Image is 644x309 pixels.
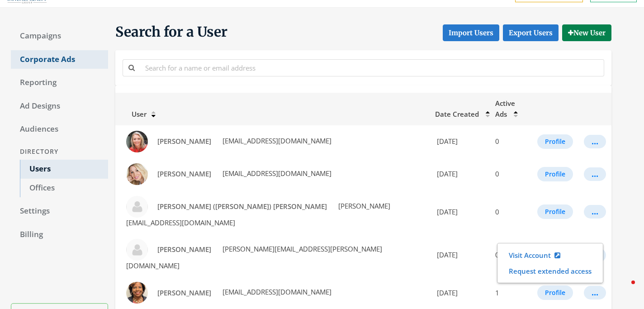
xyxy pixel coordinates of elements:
[490,125,532,158] td: 0
[126,282,148,304] img: Antoinette Cummings profile
[157,288,211,297] span: [PERSON_NAME]
[221,287,331,296] span: [EMAIL_ADDRESS][DOMAIN_NAME]
[115,23,227,41] span: Search for a User
[537,204,573,219] button: Profile
[592,211,598,212] div: ...
[495,99,515,119] span: Active Ads
[592,141,598,142] div: ...
[430,276,490,309] td: [DATE]
[537,285,573,300] button: Profile
[537,167,573,181] button: Profile
[20,160,108,179] a: Users
[584,286,606,299] button: ...
[503,264,597,279] button: Request extended access
[126,163,148,185] img: Amanda Morris profile
[11,97,108,116] a: Ad Designs
[562,24,611,41] button: New User
[126,131,148,152] img: Amanda Glass profile
[20,179,108,198] a: Offices
[503,247,566,264] a: Visit Account
[11,225,108,244] a: Billing
[126,239,148,261] img: Andrea De La Riva profile
[140,59,604,76] input: Search for a name or email address
[157,202,327,211] span: [PERSON_NAME] ([PERSON_NAME]) [PERSON_NAME]
[157,137,211,146] span: [PERSON_NAME]
[152,285,217,301] a: [PERSON_NAME]
[152,198,333,215] a: [PERSON_NAME] ([PERSON_NAME]) [PERSON_NAME]
[11,202,108,221] a: Settings
[435,109,479,119] span: Date Created
[430,233,490,276] td: [DATE]
[221,169,331,178] span: [EMAIL_ADDRESS][DOMAIN_NAME]
[430,158,490,190] td: [DATE]
[430,190,490,233] td: [DATE]
[126,201,390,227] span: [PERSON_NAME][EMAIL_ADDRESS][DOMAIN_NAME]
[126,196,148,218] img: Andrea (Kim) Stevens profile
[157,169,211,178] span: [PERSON_NAME]
[11,143,108,160] div: Directory
[157,245,211,254] span: [PERSON_NAME]
[430,125,490,158] td: [DATE]
[221,136,331,145] span: [EMAIL_ADDRESS][DOMAIN_NAME]
[152,241,217,258] a: [PERSON_NAME]
[443,24,499,41] button: Import Users
[152,133,217,150] a: [PERSON_NAME]
[503,24,559,41] a: Export Users
[584,167,606,181] button: ...
[11,73,108,92] a: Reporting
[121,109,147,119] span: User
[126,244,382,270] span: [PERSON_NAME][EMAIL_ADDRESS][PERSON_NAME][DOMAIN_NAME]
[128,64,135,71] i: Search for a name or email address
[11,120,108,139] a: Audiences
[490,190,532,233] td: 0
[11,50,108,69] a: Corporate Ads
[592,174,598,175] div: ...
[613,278,635,300] iframe: Intercom live chat
[584,135,606,148] button: ...
[584,205,606,219] button: ...
[11,27,108,46] a: Campaigns
[490,276,532,309] td: 1
[490,158,532,190] td: 0
[152,166,217,182] a: [PERSON_NAME]
[537,134,573,149] button: Profile
[490,233,532,276] td: 0
[592,292,598,293] div: ...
